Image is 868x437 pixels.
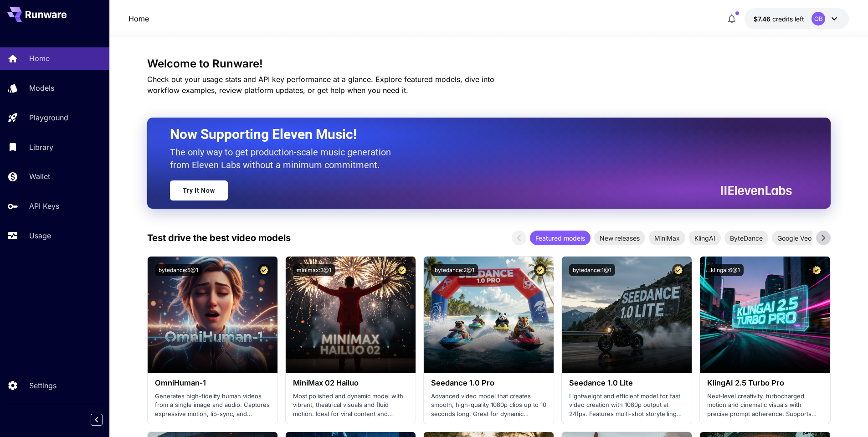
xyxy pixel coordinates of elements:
img: alt [562,257,692,373]
div: MiniMax [649,231,685,245]
span: ByteDance [724,233,768,243]
p: The only way to get production-scale music generation from Eleven Labs without a minimum commitment. [170,146,398,171]
button: Collapse sidebar [91,414,103,426]
p: Generates high-fidelity human videos from a single image and audio. Captures expressive motion, l... [155,392,270,419]
div: New releases [594,231,645,245]
nav: breadcrumb [128,13,149,24]
div: Google Veo [772,231,817,245]
p: API Keys [29,201,59,211]
span: Google Veo [772,233,817,243]
h3: KlingAI 2.5 Turbo Pro [707,379,822,387]
p: Test drive the best video models [147,231,291,245]
button: minimax:3@1 [293,264,335,276]
div: KlingAI [689,231,721,245]
p: Models [29,82,54,93]
button: Certified Model – Vetted for best performance and includes a commercial license. [534,264,546,276]
span: Check out your usage stats and API key performance at a glance. Explore featured models, dive int... [147,75,494,95]
span: $7.46 [754,15,772,23]
p: Next‑level creativity, turbocharged motion and cinematic visuals with precise prompt adherence. S... [707,392,822,419]
p: Library [29,142,53,153]
img: alt [424,257,554,373]
p: Most polished and dynamic model with vibrant, theatrical visuals and fluid motion. Ideal for vira... [293,392,408,419]
img: alt [286,257,416,373]
div: Collapse sidebar [98,411,109,428]
span: credits left [772,15,804,23]
div: OB [812,12,825,26]
div: $7.46495 [754,14,804,24]
button: klingai:6@1 [707,264,744,276]
p: Playground [29,112,68,123]
button: Certified Model – Vetted for best performance and includes a commercial license. [811,264,823,276]
button: Certified Model – Vetted for best performance and includes a commercial license. [672,264,684,276]
span: MiniMax [649,233,685,243]
a: Home [128,13,149,24]
span: Featured models [530,233,591,243]
div: Featured models [530,231,591,245]
img: alt [148,257,277,373]
h3: Seedance 1.0 Pro [431,379,546,387]
p: Usage [29,230,51,241]
a: Try It Now [170,180,228,201]
div: ByteDance [724,231,768,245]
button: bytedance:1@1 [569,264,615,276]
img: alt [700,257,830,373]
p: Lightweight and efficient model for fast video creation with 1080p output at 24fps. Features mult... [569,392,684,419]
button: $7.46495OB [745,8,849,29]
p: Settings [29,380,56,391]
button: Certified Model – Vetted for best performance and includes a commercial license. [258,264,270,276]
h3: OmniHuman‑1 [155,379,270,387]
button: Certified Model – Vetted for best performance and includes a commercial license. [396,264,408,276]
span: KlingAI [689,233,721,243]
h3: Welcome to Runware! [147,57,831,70]
button: bytedance:5@1 [155,264,202,276]
p: Advanced video model that creates smooth, high-quality 1080p clips up to 10 seconds long. Great f... [431,392,546,419]
h3: Seedance 1.0 Lite [569,379,684,387]
p: Home [29,53,50,64]
h2: Now Supporting Eleven Music! [170,126,785,143]
p: Wallet [29,171,50,182]
span: New releases [594,233,645,243]
button: bytedance:2@1 [431,264,478,276]
h3: MiniMax 02 Hailuo [293,379,408,387]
